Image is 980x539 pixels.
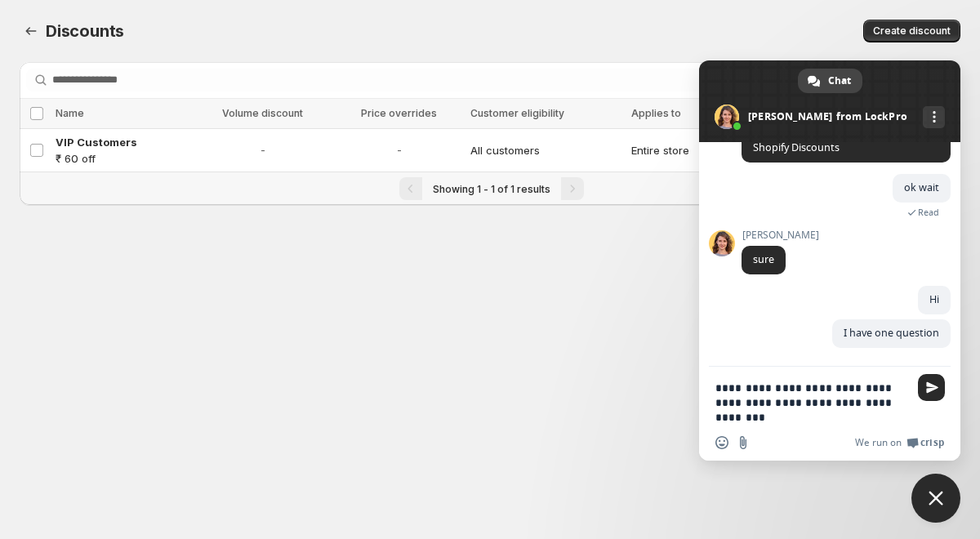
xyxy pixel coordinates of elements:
span: Volume discount [222,107,303,119]
span: Send a file [737,436,750,449]
span: Customer eligibility [470,107,564,119]
td: Entire store [626,129,732,172]
span: ok wait [904,180,939,194]
span: I have one question [844,326,939,340]
button: Create discount [863,20,960,42]
p: ₹ 60 off [56,150,188,167]
span: Name [56,107,84,119]
a: VIP Customers [56,134,188,150]
span: Hi [929,292,939,306]
span: Discounts [46,21,124,41]
textarea: Compose your message... [715,381,908,425]
span: We run on [855,436,902,449]
nav: Pagination [20,171,960,205]
span: Read [918,207,939,218]
span: Crisp [920,436,944,449]
span: sure [753,252,774,266]
a: We run onCrisp [855,436,944,449]
span: Applies to [631,107,681,119]
span: Create discount [873,24,951,38]
span: VIP Customers [56,136,137,149]
div: Close chat [911,474,960,523]
td: All customers [465,129,626,172]
span: - [198,142,328,158]
span: Price overrides [361,107,437,119]
span: Send [918,374,945,401]
span: [PERSON_NAME] [742,229,819,241]
div: More channels [923,106,945,128]
span: Showing 1 - 1 of 1 results [433,183,550,195]
div: Chat [798,69,862,93]
button: Back to dashboard [20,20,42,42]
span: Insert an emoji [715,436,728,449]
span: - [337,142,461,158]
span: Chat [828,69,851,93]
